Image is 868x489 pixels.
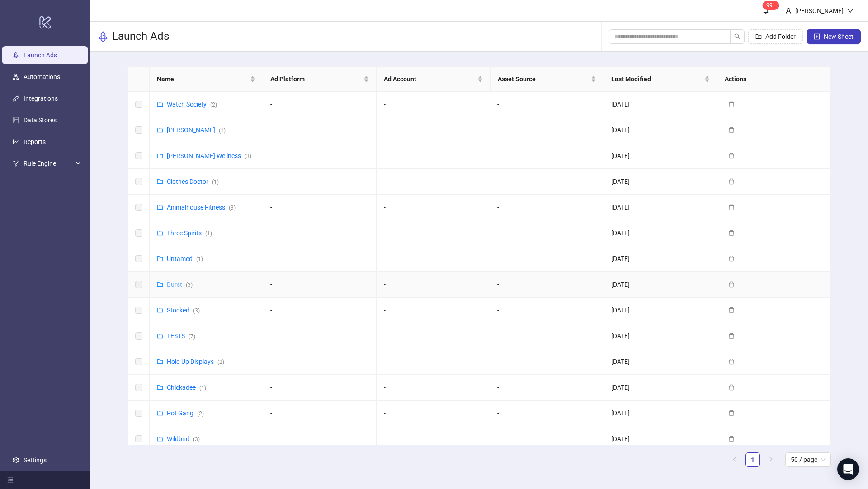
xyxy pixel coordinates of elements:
td: - [377,401,490,426]
th: Actions [717,67,831,92]
button: left [727,452,742,467]
span: ( 2 ) [210,102,217,108]
span: folder [157,153,163,159]
td: [DATE] [604,426,717,452]
td: [DATE] [604,246,717,272]
span: ( 3 ) [193,307,200,314]
button: New Sheet [807,29,861,44]
td: - [490,349,604,375]
span: ( 3 ) [229,205,236,211]
a: [PERSON_NAME](1) [167,126,226,134]
td: [DATE] [604,272,717,298]
span: delete [728,204,735,210]
span: ( 1 ) [219,127,226,134]
span: fork [13,160,19,167]
td: [DATE] [604,298,717,323]
a: Clothes Doctor(1) [167,178,219,185]
td: - [377,349,490,375]
th: Ad Account [377,67,490,92]
span: Last Modified [611,74,703,84]
td: - [377,169,490,195]
span: folder [157,204,163,210]
span: delete [728,127,735,133]
td: - [263,143,377,169]
li: Next Page [764,452,778,467]
td: [DATE] [604,401,717,426]
span: delete [728,281,735,288]
td: - [263,195,377,220]
a: [PERSON_NAME] Wellness(3) [167,152,251,159]
span: folder-add [755,33,762,40]
span: bell [763,7,769,14]
span: delete [728,410,735,416]
button: Add Folder [748,29,803,44]
span: delete [728,359,735,365]
span: delete [728,256,735,262]
span: folder [157,333,163,339]
td: - [377,272,490,298]
span: rocket [98,31,108,42]
span: folder [157,384,163,391]
span: 50 / page [791,453,826,466]
li: 1 [745,452,760,467]
td: - [490,426,604,452]
span: ( 2 ) [197,410,204,417]
a: Three Spirits(1) [167,229,212,237]
h3: Launch Ads [112,29,169,44]
td: - [377,246,490,272]
span: delete [728,178,735,185]
span: ( 3 ) [193,436,200,442]
a: Untamed(1) [167,255,203,262]
td: - [377,195,490,220]
span: ( 1 ) [196,256,203,262]
td: [DATE] [604,169,717,195]
a: 1 [746,453,759,466]
a: Chickadee(1) [167,384,206,391]
a: Launch Ads [24,51,57,59]
td: - [377,143,490,169]
td: - [490,92,604,117]
td: - [490,272,604,298]
span: plus-square [814,33,820,40]
td: - [263,401,377,426]
td: - [263,117,377,143]
td: - [263,92,377,117]
span: folder [157,307,163,313]
td: - [263,426,377,452]
span: folder [157,359,163,365]
td: - [263,220,377,246]
a: Stocked(3) [167,307,200,314]
span: menu-fold [7,477,14,483]
span: ( 1 ) [205,230,212,237]
td: - [263,246,377,272]
a: Pot Gang(2) [167,410,204,417]
span: delete [728,333,735,339]
td: - [263,323,377,349]
td: - [490,195,604,220]
li: Previous Page [727,452,742,467]
a: Automations [24,73,60,80]
td: - [490,220,604,246]
div: Page Size [785,452,831,467]
td: - [263,272,377,298]
td: - [263,298,377,323]
td: - [377,117,490,143]
td: - [490,298,604,323]
td: [DATE] [604,117,717,143]
th: Asset Source [491,67,604,92]
span: folder [157,256,163,262]
td: - [263,169,377,195]
th: Ad Platform [263,67,377,92]
td: - [377,92,490,117]
td: - [490,143,604,169]
a: Hold Up Displays(2) [167,358,224,365]
td: - [490,375,604,401]
td: [DATE] [604,375,717,401]
span: Ad Account [384,74,475,84]
th: Name [150,67,263,92]
td: - [377,220,490,246]
a: Animalhouse Fitness(3) [167,204,236,211]
td: - [377,323,490,349]
span: delete [728,230,735,236]
span: delete [728,384,735,391]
